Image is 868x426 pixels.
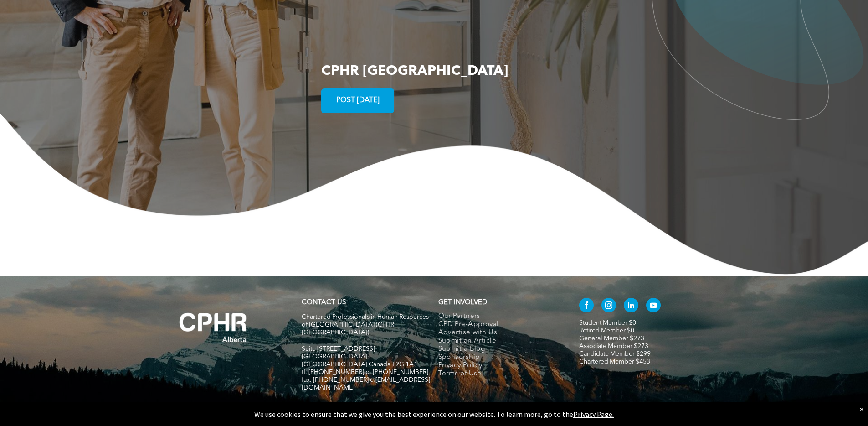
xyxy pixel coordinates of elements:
a: Associate Member $273 [579,343,648,349]
span: POST [DATE] [333,92,383,109]
span: [GEOGRAPHIC_DATA], [GEOGRAPHIC_DATA] Canada T2G 1A1 [302,353,417,368]
a: instagram [601,298,616,315]
a: CPD Pre-Approval [438,321,560,329]
div: Dismiss notification [860,405,863,414]
a: Privacy Page. [573,410,614,419]
span: Chartered Professionals in Human Resources of [GEOGRAPHIC_DATA] (CPHR [GEOGRAPHIC_DATA]) [302,314,429,336]
span: fax. [PHONE_NUMBER] e:[EMAIL_ADDRESS][DOMAIN_NAME] [302,377,430,391]
a: Chartered Member $453 [579,358,650,365]
a: Advertise with Us [438,329,560,337]
a: linkedin [624,298,638,315]
a: Candidate Member $299 [579,351,651,357]
span: tf. [PHONE_NUMBER] p. [PHONE_NUMBER] [302,369,428,375]
a: Terms of Use [438,370,560,378]
a: Student Member $0 [579,320,636,326]
a: Sponsorship [438,353,560,362]
a: General Member $273 [579,335,644,342]
a: POST [DATE] [321,88,394,113]
a: Our Partners [438,312,560,321]
span: GET INVOLVED [438,299,487,306]
span: Suite [STREET_ADDRESS] [302,346,375,352]
a: facebook [579,298,594,315]
span: CPHR [GEOGRAPHIC_DATA] [321,64,508,78]
a: Retired Member $0 [579,327,634,334]
img: A white background with a few lines on it [161,294,266,361]
a: CONTACT US [302,299,346,306]
a: Submit a Blog [438,345,560,353]
a: youtube [646,298,661,315]
a: Privacy Policy [438,362,560,370]
a: Submit an Article [438,337,560,345]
